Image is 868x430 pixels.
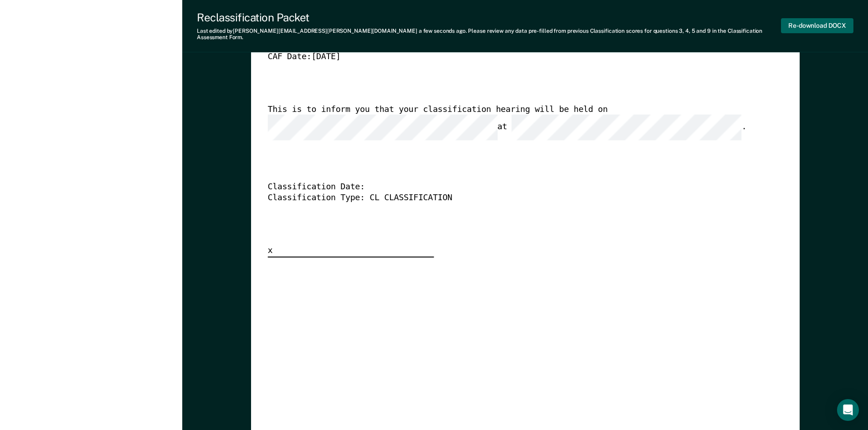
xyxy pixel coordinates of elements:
div: Classification Type: CL CLASSIFICATION [267,193,757,204]
button: Re-download DOCX [781,18,853,33]
div: Open Intercom Messenger [837,399,859,421]
div: Classification Date: [267,182,757,193]
div: Last edited by [PERSON_NAME][EMAIL_ADDRESS][PERSON_NAME][DOMAIN_NAME] . Please review any data pr... [197,28,781,41]
span: a few seconds ago [419,28,466,34]
div: x [267,245,434,257]
div: CAF Date: [DATE] [267,52,757,63]
div: This is to inform you that your classification hearing will be held on at . [267,104,757,141]
div: Reclassification Packet [197,11,781,24]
